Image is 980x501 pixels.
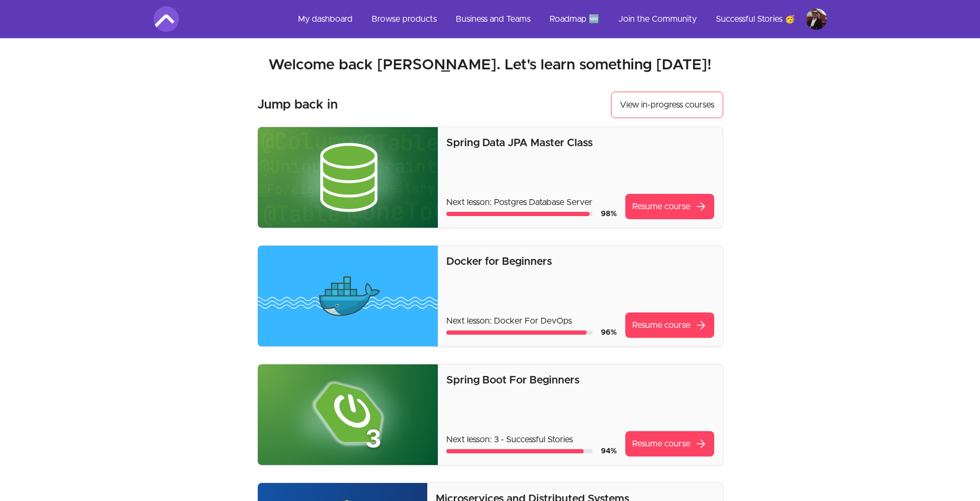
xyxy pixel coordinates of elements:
[446,136,714,150] p: Spring Data JPA Master Class
[806,8,827,30] img: Profile image for Vlad
[446,212,592,216] div: Course progress
[601,448,617,455] span: 94 %
[258,246,438,346] img: Product image for Docker for Beginners
[446,254,714,269] p: Docker for Beginners
[601,329,617,336] span: 96 %
[611,92,723,118] a: View in-progress courses
[154,6,179,32] img: Amigoscode logo
[446,373,714,388] p: Spring Boot For Beginners
[447,6,539,32] a: Business and Teams
[695,200,707,213] span: arrow_forward
[258,364,438,465] img: Product image for Spring Boot For Beginners
[363,6,445,32] a: Browse products
[446,196,616,209] p: Next lesson: Postgres Database Server
[446,315,616,327] p: Next lesson: Docker For DevOps
[610,6,705,32] a: Join the Community
[154,56,827,75] h2: Welcome back [PERSON_NAME]. Let's learn something [DATE]!
[601,210,617,218] span: 98 %
[695,437,707,450] span: arrow_forward
[695,319,707,332] span: arrow_forward
[625,431,714,457] a: Resume coursearrow_forward
[290,6,361,32] a: My dashboard
[541,6,608,32] a: Roadmap 🆕
[258,127,438,228] img: Product image for Spring Data JPA Master Class
[446,330,592,335] div: Course progress
[625,312,714,338] a: Resume coursearrow_forward
[290,6,827,32] nav: Main
[446,433,616,446] p: Next lesson: 3 - Successful Stories
[257,96,338,113] h3: Jump back in
[707,6,804,32] a: Successful Stories 🥳
[446,449,592,453] div: Course progress
[625,194,714,219] a: Resume coursearrow_forward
